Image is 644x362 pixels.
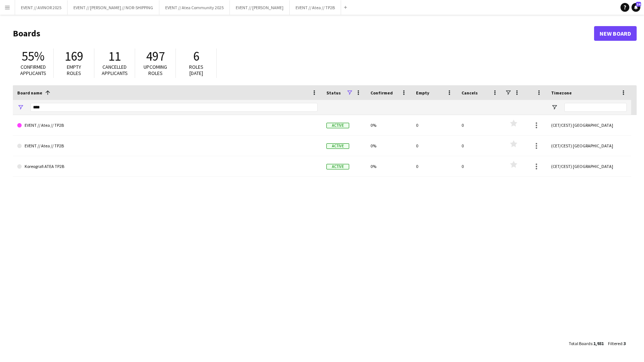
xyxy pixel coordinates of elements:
button: Open Filter Menu [551,104,558,111]
span: 1,931 [593,341,604,346]
span: Total Boards [569,341,592,346]
span: Cancelled applicants [102,64,128,76]
span: Confirmed [370,90,393,96]
div: 0 [412,136,457,156]
button: EVENT // Atea Community 2025 [159,0,230,15]
h1: Boards [13,28,594,39]
span: Board name [17,90,42,96]
div: 0 [457,115,503,135]
span: Active [326,143,349,149]
span: 11 [108,48,121,64]
button: Open Filter Menu [17,104,24,111]
div: 0 [412,156,457,176]
div: 0 [457,156,503,176]
div: : [569,336,604,351]
span: 169 [65,48,83,64]
span: Confirmed applicants [20,64,46,76]
a: 34 [632,3,640,12]
span: Upcoming roles [144,64,167,76]
button: EVENT // [PERSON_NAME] [230,0,290,15]
div: 0% [366,156,412,176]
span: 497 [146,48,165,64]
a: Koreografi ATEA TP2B [17,156,318,177]
div: 0 [457,136,503,156]
span: Empty [416,90,429,96]
a: New Board [594,26,637,41]
span: Filtered [608,341,622,346]
div: 0% [366,136,412,156]
span: Roles [DATE] [189,64,203,76]
div: (CET/CEST) [GEOGRAPHIC_DATA] [547,136,631,156]
button: EVENT // Atea // TP2B [290,0,341,15]
span: Timezone [551,90,572,96]
span: 6 [193,48,199,64]
div: : [608,336,626,351]
span: Active [326,164,349,169]
span: 3 [623,341,626,346]
span: Status [326,90,341,96]
div: (CET/CEST) [GEOGRAPHIC_DATA] [547,115,631,135]
div: 0 [412,115,457,135]
span: 55% [22,48,44,64]
a: EVENT // Atea // TP2B [17,115,318,136]
input: Board name Filter Input [30,103,318,112]
button: EVENT // AVINOR 2025 [15,0,68,15]
span: 34 [636,2,641,7]
span: Active [326,123,349,128]
input: Timezone Filter Input [564,103,627,112]
span: Empty roles [67,64,81,76]
div: (CET/CEST) [GEOGRAPHIC_DATA] [547,156,631,176]
div: 0% [366,115,412,135]
button: EVENT // [PERSON_NAME] // NOR-SHIPPING [68,0,159,15]
a: EVENT // Atea // TP2B [17,136,318,156]
span: Cancels [462,90,478,96]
